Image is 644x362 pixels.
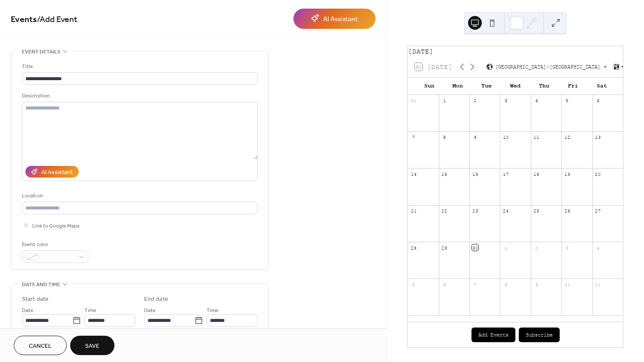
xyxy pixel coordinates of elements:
[22,62,256,71] div: Title
[410,208,417,214] div: 21
[441,97,448,104] div: 1
[32,222,80,231] span: Link to Google Maps
[472,281,478,287] div: 7
[501,78,530,95] div: Wed
[84,306,96,315] span: Time
[323,15,358,24] div: AI Assistant
[533,134,540,140] div: 11
[533,97,540,104] div: 4
[502,134,509,140] div: 10
[22,91,256,100] div: Description
[293,9,376,29] button: AI Assistant
[70,336,114,355] button: Save
[502,281,509,287] div: 8
[564,208,570,214] div: 26
[441,244,448,251] div: 29
[415,78,444,95] div: Sun
[595,208,601,214] div: 27
[441,208,448,214] div: 22
[564,281,570,287] div: 10
[472,78,501,95] div: Tue
[410,134,417,140] div: 7
[441,281,448,287] div: 6
[85,342,99,351] span: Save
[533,281,540,287] div: 9
[41,168,73,177] div: AI Assistant
[22,306,34,315] span: Date
[587,78,616,95] div: Sat
[564,97,570,104] div: 5
[471,328,515,342] button: Add Events
[564,171,570,177] div: 19
[502,97,509,104] div: 3
[408,46,623,56] div: [DATE]
[410,171,417,177] div: 14
[595,281,601,287] div: 11
[495,64,601,69] span: [GEOGRAPHIC_DATA]/[GEOGRAPHIC_DATA]
[472,97,478,104] div: 2
[444,78,472,95] div: Mon
[472,208,478,214] div: 23
[533,244,540,251] div: 2
[530,78,559,95] div: Thu
[29,342,52,351] span: Cancel
[472,244,478,251] div: 30
[502,208,509,214] div: 24
[502,171,509,177] div: 17
[441,171,448,177] div: 15
[441,134,448,140] div: 8
[595,171,601,177] div: 20
[22,47,60,56] span: Event details
[22,240,86,249] div: Event color
[472,171,478,177] div: 16
[410,281,417,287] div: 5
[564,134,570,140] div: 12
[144,306,156,315] span: Date
[519,328,560,342] button: Subscribe
[206,306,219,315] span: Time
[564,244,570,251] div: 3
[410,244,417,251] div: 28
[533,171,540,177] div: 18
[502,244,509,251] div: 1
[14,336,67,355] button: Cancel
[22,191,256,200] div: Location
[144,295,168,304] div: End date
[595,244,601,251] div: 4
[22,280,60,289] span: Date and time
[410,97,417,104] div: 31
[25,166,79,178] button: AI Assistant
[472,134,478,140] div: 9
[558,78,587,95] div: Fri
[11,11,37,28] a: Events
[595,134,601,140] div: 13
[37,11,77,28] span: / Add Event
[533,208,540,214] div: 25
[22,295,49,304] div: Start date
[595,97,601,104] div: 6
